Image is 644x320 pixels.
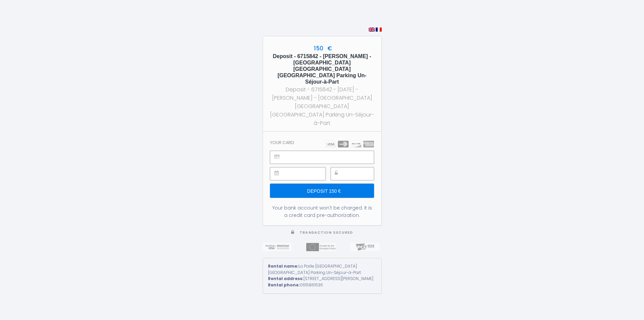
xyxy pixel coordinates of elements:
div: [STREET_ADDRESS][PERSON_NAME] [268,276,376,282]
img: fr.png [376,28,382,32]
strong: Rental phone: [268,282,300,288]
iframe: Secure payment input frame [346,168,374,180]
strong: Rental address: [268,276,304,281]
div: Deposit - 6715842 - [DATE] - [PERSON_NAME] - [GEOGRAPHIC_DATA] [GEOGRAPHIC_DATA] [GEOGRAPHIC_DATA... [269,85,375,128]
img: en.png [369,28,375,32]
h5: Deposit - 6715842 - [PERSON_NAME] - [GEOGRAPHIC_DATA] [GEOGRAPHIC_DATA] [GEOGRAPHIC_DATA] Parking... [269,53,375,85]
img: carts.png [325,141,374,147]
input: Deposit 150 € [270,184,374,198]
span: Transaction secured [300,230,353,235]
iframe: Secure payment input frame [285,168,325,180]
span: 150 € [312,44,332,52]
strong: Rental name: [268,263,299,269]
h3: Your card [270,140,294,145]
div: Your bank account won't be charged. It is a credit card pre-authorization. [270,204,374,219]
iframe: Secure payment input frame [285,151,373,164]
div: La Paille [GEOGRAPHIC_DATA] [GEOGRAPHIC_DATA] Parking Un-Séjour-à-Part [268,263,376,276]
div: 0615861536 [268,282,376,288]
